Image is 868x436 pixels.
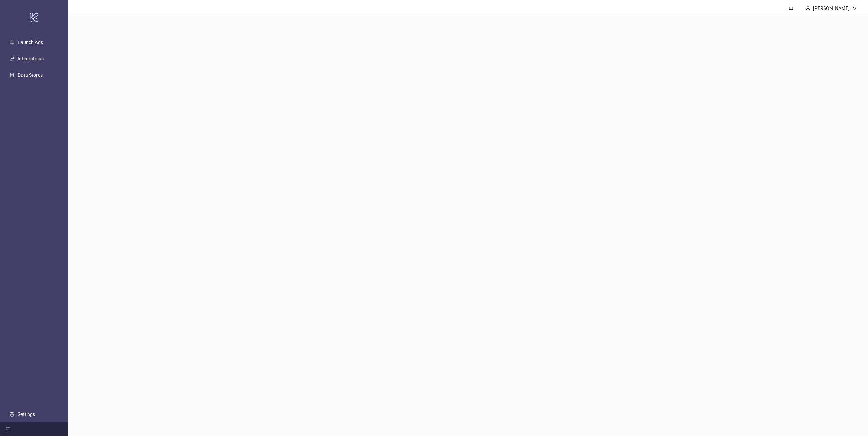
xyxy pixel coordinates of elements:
[18,411,35,417] a: Settings
[18,72,43,78] a: Data Stores
[789,5,793,10] span: bell
[810,4,852,12] div: [PERSON_NAME]
[18,56,44,61] a: Integrations
[5,427,10,432] span: menu-fold
[806,6,810,11] span: user
[852,6,857,11] span: down
[18,40,43,45] a: Launch Ads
